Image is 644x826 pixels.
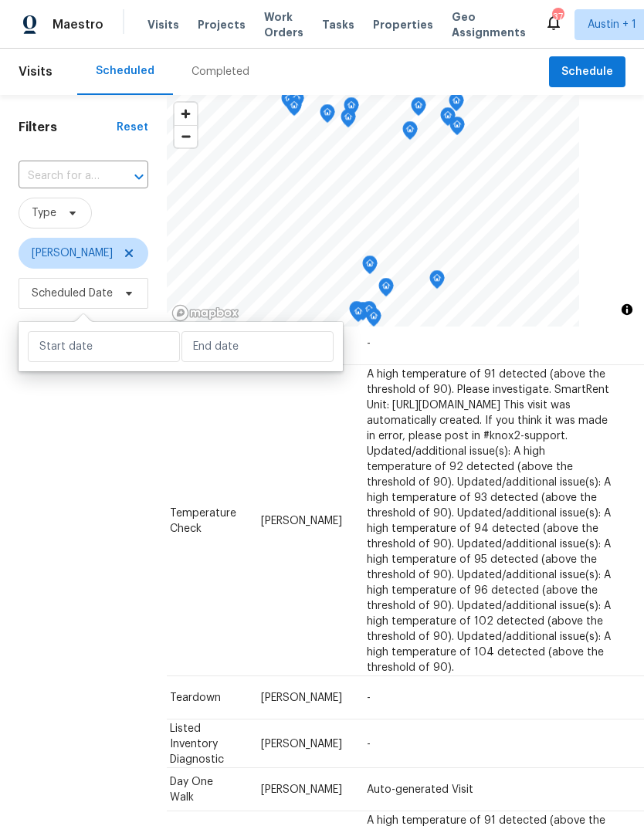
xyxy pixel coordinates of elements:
span: [PERSON_NAME] [261,692,342,703]
div: Map marker [362,256,378,279]
div: Map marker [351,303,366,327]
button: Schedule [549,56,625,88]
div: Map marker [411,97,426,121]
span: Teardown [170,692,221,703]
span: - [367,338,371,349]
div: Map marker [286,97,302,121]
div: Map marker [349,301,364,325]
span: Temperature Check [170,507,236,533]
button: Zoom out [175,125,197,147]
span: Type [32,205,56,221]
span: Day One Walk [170,777,213,803]
div: Completed [192,64,249,80]
div: Map marker [366,308,381,332]
span: A high temperature of 91 detected (above the threshold of 90). Please investigate. SmartRent Unit... [367,368,611,672]
span: Listed Inventory Diagnostic [170,723,224,764]
span: [PERSON_NAME] [261,738,342,749]
div: 37 [552,9,563,25]
div: Map marker [320,104,335,128]
div: Map marker [440,107,456,131]
span: Zoom out [175,126,197,147]
div: Reset [117,120,148,135]
span: - [367,738,371,749]
span: Geo Assignments [452,9,526,40]
div: Map marker [449,93,464,117]
span: Visits [147,17,179,32]
h1: Filters [19,120,117,135]
input: End date [181,331,334,362]
span: [PERSON_NAME] [261,784,342,795]
input: Start date [28,331,180,362]
input: Search for an address... [19,164,105,188]
span: Tasks [322,19,354,30]
button: Zoom in [175,103,197,125]
button: Open [128,166,150,188]
span: Auto-generated Visit [367,784,473,795]
button: Toggle attribution [618,300,636,319]
div: Map marker [341,109,356,133]
span: Properties [373,17,433,32]
span: Projects [198,17,246,32]
span: Austin + 1 [588,17,636,32]
span: [PERSON_NAME] [261,515,342,526]
span: Maestro [53,17,103,32]
canvas: Map [167,95,579,327]
div: Map marker [344,97,359,121]
div: Map marker [378,278,394,302]
div: Map marker [402,121,418,145]
span: Schedule [561,63,613,82]
div: Map marker [361,301,377,325]
span: Work Orders [264,9,303,40]
div: Map marker [449,117,465,140]
span: Toggle attribution [622,301,632,318]
span: [PERSON_NAME] [32,245,113,261]
div: Map marker [429,270,445,294]
div: Map marker [281,90,297,114]
div: Scheduled [96,63,154,79]
a: Mapbox homepage [171,304,239,322]
span: Visits [19,55,53,89]
span: - [367,692,371,703]
span: Scheduled Date [32,286,113,301]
